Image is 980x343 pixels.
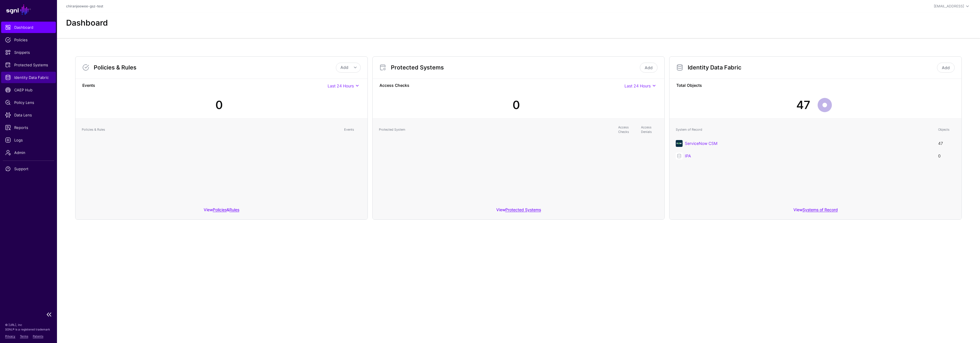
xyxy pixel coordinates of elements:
[215,96,223,114] div: 0
[5,75,52,80] span: Identity Data Fabric
[328,83,354,88] span: Last 24 Hours
[341,122,364,137] th: Events
[937,63,955,73] a: Add
[513,96,520,114] div: 0
[376,122,616,137] th: Protected System
[676,82,955,89] strong: Total Objects
[5,100,52,105] span: Policy Lens
[5,87,52,93] span: CAEP Hub
[5,50,52,55] span: Snippets
[5,334,15,338] a: Privacy
[935,122,958,137] th: Objects
[1,97,56,108] a: Policy Lens
[688,64,936,71] h3: Identity Data Fabric
[615,122,638,137] th: Access Checks
[1,22,56,33] a: Dashboard
[673,122,935,137] th: System of Record
[5,137,52,143] span: Logs
[3,3,54,16] a: SGNL
[1,134,56,146] a: Logs
[5,327,52,332] p: SGNL® is a registered trademark
[391,64,639,71] h3: Protected Systems
[20,334,28,338] a: Terms
[66,18,108,28] h2: Dashboard
[1,122,56,133] a: Reports
[66,4,103,8] a: chiranjeewee-gsz-test
[379,82,625,89] strong: Access Checks
[676,140,683,147] img: svg+xml;base64,PHN2ZyB3aWR0aD0iNjQiIGhlaWdodD0iNjQiIHZpZXdCb3g9IjAgMCA2NCA2NCIgZmlsbD0ibm9uZSIgeG...
[5,24,52,30] span: Dashboard
[1,72,56,83] a: Identity Data Fabric
[79,122,341,137] th: Policies & Rules
[505,207,541,212] a: Protected Systems
[1,84,56,96] a: CAEP Hub
[33,334,43,338] a: Patents
[213,207,227,212] a: Policies
[373,203,665,219] div: View
[1,59,56,71] a: Protected Systems
[5,112,52,118] span: Data Lens
[340,65,348,70] span: Add
[94,64,336,71] h3: Policies & Rules
[685,153,691,158] a: IPA
[935,150,958,162] td: 0
[1,147,56,158] a: Admin
[82,82,328,89] strong: Events
[669,203,961,219] div: View
[5,125,52,130] span: Reports
[685,141,717,146] a: ServiceNow CSM
[229,207,239,212] a: Rules
[1,47,56,58] a: Snippets
[934,4,964,9] div: [EMAIL_ADDRESS]
[5,37,52,43] span: Policies
[75,203,367,219] div: View &
[935,137,958,150] td: 47
[640,63,658,73] a: Add
[1,109,56,121] a: Data Lens
[624,83,651,88] span: Last 24 Hours
[803,207,838,212] a: Systems of Record
[796,96,810,114] div: 47
[638,122,661,137] th: Access Denials
[5,150,52,155] span: Admin
[1,34,56,46] a: Policies
[5,62,52,68] span: Protected Systems
[5,323,52,327] p: © [URL], Inc
[5,166,52,172] span: Support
